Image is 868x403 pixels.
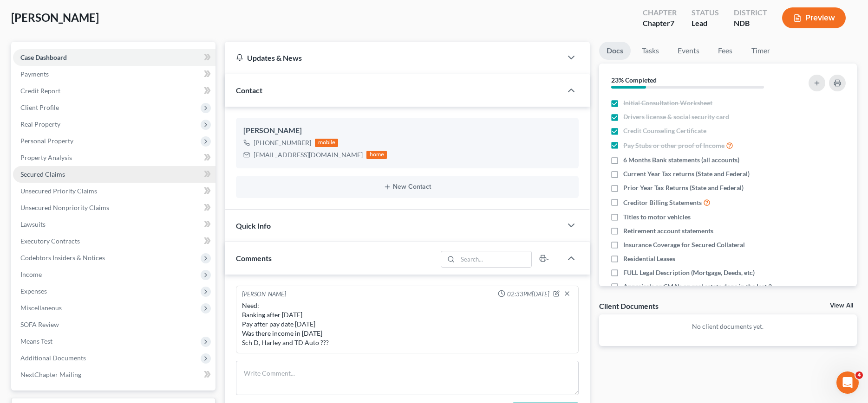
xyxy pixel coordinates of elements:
[611,76,657,84] strong: 23% Completed
[830,302,853,309] a: View All
[366,151,387,159] div: home
[236,221,271,230] span: Quick Info
[13,216,215,233] a: Lawsuits
[623,268,755,277] span: FULL Legal Description (Mortgage, Deeds, etc)
[13,66,215,83] a: Payments
[236,86,262,95] span: Contact
[734,18,767,29] div: NDB
[744,42,777,60] a: Timer
[623,198,702,207] span: Creditor Billing Statements
[670,42,707,60] a: Events
[20,320,59,328] span: SOFA Review
[13,183,215,199] a: Unsecured Priority Claims
[254,150,363,160] div: [EMAIL_ADDRESS][DOMAIN_NAME]
[20,354,86,362] span: Additional Documents
[13,233,215,249] a: Executory Contracts
[20,53,67,61] span: Case Dashboard
[20,170,65,178] span: Secured Claims
[623,98,712,108] span: Initial Consultation Worksheet
[623,112,729,122] span: Drivers license & social security card
[692,7,719,18] div: Status
[643,7,677,18] div: Chapter
[507,290,549,299] span: 02:33PM[DATE]
[20,304,62,312] span: Miscellaneous
[20,87,60,95] span: Credit Report
[242,301,572,347] div: Need: Banking after [DATE] Pay after pay date [DATE] Was there income in [DATE] Sch D, Harley and...
[236,53,550,63] div: Updates & News
[20,254,105,262] span: Codebtors Insiders & Notices
[734,7,767,18] div: District
[13,149,215,166] a: Property Analysis
[599,301,659,311] div: Client Documents
[236,254,272,262] span: Comments
[13,316,215,333] a: SOFA Review
[20,337,52,345] span: Means Test
[13,366,215,383] a: NextChapter Mailing
[623,155,739,165] span: 6 Months Bank statements (all accounts)
[13,166,215,183] a: Secured Claims
[243,125,571,136] div: [PERSON_NAME]
[20,287,47,295] span: Expenses
[242,290,286,299] div: [PERSON_NAME]
[20,137,73,145] span: Personal Property
[782,7,846,28] button: Preview
[623,126,706,135] span: Credit Counseling Certificate
[13,83,215,99] a: Credit Report
[623,254,675,263] span: Residential Leases
[855,371,863,379] span: 4
[20,270,42,278] span: Income
[20,371,81,378] span: NextChapter Mailing
[623,169,750,179] span: Current Year Tax returns (State and Federal)
[13,49,215,66] a: Case Dashboard
[20,120,60,128] span: Real Property
[692,18,719,29] div: Lead
[11,11,99,24] span: [PERSON_NAME]
[623,240,745,249] span: Insurance Coverage for Secured Collateral
[711,42,740,60] a: Fees
[623,141,724,150] span: Pay Stubs or other proof of Income
[20,187,97,195] span: Unsecured Priority Claims
[20,220,46,228] span: Lawsuits
[13,199,215,216] a: Unsecured Nonpriority Claims
[670,19,674,27] span: 7
[623,282,784,301] span: Appraisals or CMA's on real estate done in the last 3 years OR required by attorney
[643,18,677,29] div: Chapter
[20,204,109,211] span: Unsecured Nonpriority Claims
[599,42,631,60] a: Docs
[623,226,713,236] span: Retirement account statements
[20,237,80,245] span: Executory Contracts
[836,371,859,394] iframe: Intercom live chat
[315,139,338,147] div: mobile
[457,251,531,267] input: Search...
[243,183,571,191] button: New Contact
[623,212,691,222] span: Titles to motor vehicles
[623,183,744,192] span: Prior Year Tax Returns (State and Federal)
[634,42,666,60] a: Tasks
[20,103,59,111] span: Client Profile
[20,154,72,161] span: Property Analysis
[607,322,849,331] p: No client documents yet.
[254,138,311,147] div: [PHONE_NUMBER]
[20,70,49,78] span: Payments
